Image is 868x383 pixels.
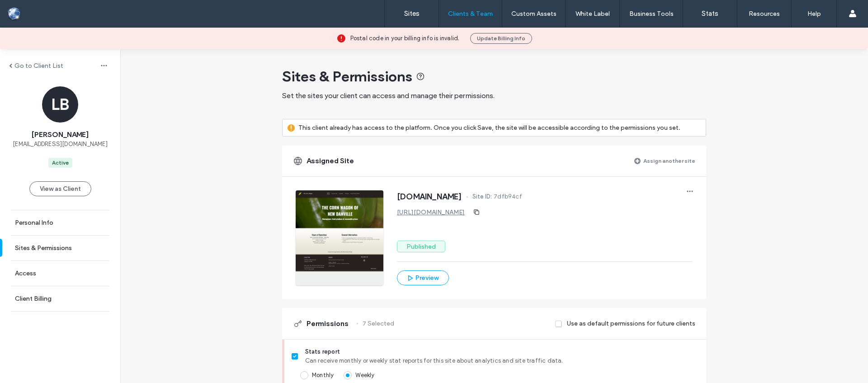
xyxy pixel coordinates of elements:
[397,208,465,216] a: [URL][DOMAIN_NAME]
[470,33,532,44] button: Update Billing Info
[32,130,89,140] span: [PERSON_NAME]
[511,10,557,18] label: Custom Assets
[21,6,39,14] span: Help
[305,356,699,365] span: Can receive monthly or weekly stat reports for this site about analytics and site traffic data.
[629,10,674,18] label: Business Tools
[42,86,78,123] div: LB
[355,372,374,378] span: Weekly
[15,270,36,277] label: Access
[312,372,334,378] span: Monthly
[576,10,610,18] label: White Label
[397,241,445,252] label: Published
[298,119,680,136] label: This client already has access to the platform. Once you click Save, the site will be accessible ...
[472,192,492,201] span: Site ID:
[307,156,354,166] span: Assigned Site
[567,315,695,332] label: Use as default permissions for future clients
[305,347,699,356] span: Stats report
[350,34,460,43] span: Postal code in your billing info is invalid.
[14,62,63,70] label: Go to Client List
[397,270,449,285] button: Preview
[702,9,718,18] label: Stats
[52,159,69,167] div: Active
[643,153,695,169] label: Assign another site
[15,244,72,252] label: Sites & Permissions
[494,192,522,201] span: 7dfb94cf
[307,319,349,329] span: Permissions
[282,91,495,100] span: Set the sites your client can access and manage their permissions.
[397,192,462,201] span: [DOMAIN_NAME]
[807,10,821,18] label: Help
[282,67,412,85] span: Sites & Permissions
[15,295,52,303] label: Client Billing
[29,181,91,196] button: View as Client
[404,9,420,18] label: Sites
[15,219,53,227] label: Personal Info
[13,140,108,149] span: [EMAIL_ADDRESS][DOMAIN_NAME]
[363,315,394,332] label: 7 Selected
[448,10,493,18] label: Clients & Team
[749,10,780,18] label: Resources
